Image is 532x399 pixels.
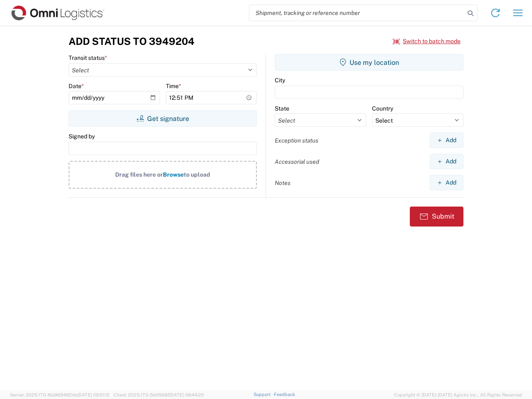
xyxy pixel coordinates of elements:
[274,392,295,397] a: Feedback
[184,171,210,178] span: to upload
[69,82,84,90] label: Date
[115,171,163,178] span: Drag files here or
[275,105,289,112] label: State
[69,110,257,127] button: Get signature
[394,391,522,399] span: Copyright © [DATE]-[DATE] Agistix Inc., All Rights Reserved
[275,158,319,165] label: Accessorial used
[430,154,463,169] button: Add
[166,82,181,90] label: Time
[249,5,465,21] input: Shipment, tracking or reference number
[393,34,461,48] button: Switch to batch mode
[372,105,393,112] label: Country
[69,133,95,140] label: Signed by
[430,175,463,190] button: Add
[69,35,195,47] h3: Add Status to 3949204
[275,76,285,84] label: City
[254,392,274,397] a: Support
[77,392,110,397] span: [DATE] 09:51:12
[430,133,463,148] button: Add
[410,207,463,227] button: Submit
[275,54,463,71] button: Use my location
[169,392,204,397] span: [DATE] 08:44:20
[113,392,204,397] span: Client: 2025.17.0-5dd568f
[69,54,107,62] label: Transit status
[275,137,318,144] label: Exception status
[10,392,110,397] span: Server: 2025.17.0-16a969492de
[275,179,291,187] label: Notes
[163,171,184,178] span: Browse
